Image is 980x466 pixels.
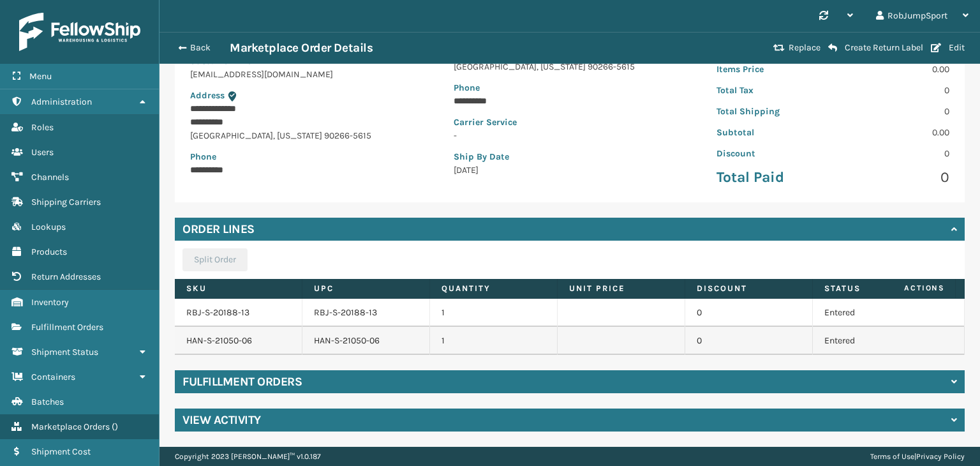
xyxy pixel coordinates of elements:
td: 0 [685,299,813,327]
label: Discount [697,283,801,294]
span: Marketplace Orders [31,421,110,432]
div: | [870,447,965,466]
td: Entered [813,327,940,355]
span: Fulfillment Orders [31,322,103,333]
p: Discount [716,147,825,160]
button: Split Order [182,248,248,271]
span: Actions [864,278,953,299]
h4: Fulfillment Orders [182,374,302,389]
p: [EMAIL_ADDRESS][DOMAIN_NAME] [190,68,423,81]
p: Total Tax [716,84,825,97]
p: - [454,129,687,142]
span: Roles [31,122,54,133]
span: Menu [29,71,52,82]
i: Edit [931,43,941,52]
button: Back [171,42,230,54]
span: Lookups [31,222,66,232]
p: Total Paid [716,168,825,187]
td: 0 [685,327,813,355]
span: Shipping Carriers [31,197,101,207]
span: Products [31,246,67,257]
span: Containers [31,372,75,382]
p: Carrier Service [454,116,687,129]
span: Inventory [31,297,69,308]
img: logo [19,13,140,51]
p: Phone [190,150,423,163]
p: Copyright 2023 [PERSON_NAME]™ v 1.0.187 [175,447,321,466]
span: Administration [31,96,92,107]
td: 1 [430,299,558,327]
p: Items Price [716,63,825,76]
span: Shipment Status [31,347,98,357]
p: 0.00 [841,63,949,76]
h4: Order Lines [182,222,255,237]
p: 0 [841,105,949,118]
p: [GEOGRAPHIC_DATA] , [US_STATE] 90266-5615 [190,129,423,142]
a: HAN-S-21050-06 [186,335,252,346]
label: Status [824,283,928,294]
button: Create Return Label [824,42,927,54]
span: ( ) [112,421,118,432]
p: [GEOGRAPHIC_DATA] , [US_STATE] 90266-5615 [454,60,687,73]
span: Users [31,147,54,158]
a: Terms of Use [870,452,914,461]
p: 0.00 [841,126,949,139]
label: UPC [314,283,418,294]
h4: View Activity [182,412,261,428]
p: Total Shipping [716,105,825,118]
button: Edit [927,42,969,54]
label: Quantity [442,283,546,294]
p: 0 [841,84,949,97]
td: Entered [813,299,940,327]
p: 0 [841,168,949,187]
a: Privacy Policy [916,452,965,461]
label: SKU [186,283,290,294]
td: HAN-S-21050-06 [302,327,430,355]
h3: Marketplace Order Details [230,40,373,56]
p: Subtotal [716,126,825,139]
td: 1 [430,327,558,355]
i: Replace [773,43,785,52]
a: RBJ-S-20188-13 [186,307,249,318]
p: 0 [841,147,949,160]
span: Address [190,90,225,101]
td: RBJ-S-20188-13 [302,299,430,327]
span: Shipment Cost [31,446,91,457]
span: Return Addresses [31,271,101,282]
p: Ship By Date [454,150,687,163]
button: Replace [769,42,824,54]
span: Batches [31,396,64,407]
label: Unit Price [569,283,673,294]
p: Phone [454,81,687,94]
span: Channels [31,172,69,183]
i: Create Return Label [828,43,837,53]
p: [DATE] [454,163,687,177]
